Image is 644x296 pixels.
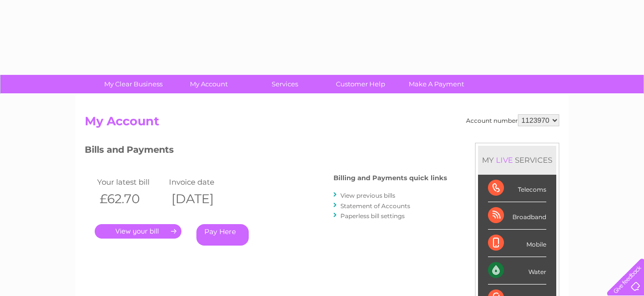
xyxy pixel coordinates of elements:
h3: Bills and Payments [85,143,447,160]
a: My Account [168,75,250,93]
td: Your latest bill [95,175,166,189]
div: Water [488,257,546,285]
a: Customer Help [320,75,402,93]
h2: My Account [85,114,559,133]
div: LIVE [494,155,515,165]
a: View previous bills [340,192,395,199]
a: . [95,224,181,239]
div: Mobile [488,230,546,257]
div: Account number [466,114,559,126]
a: Pay Here [196,224,249,246]
a: My Clear Business [92,75,174,93]
a: Statement of Accounts [340,202,410,210]
h4: Billing and Payments quick links [333,174,447,182]
td: Invoice date [166,175,238,189]
div: Broadband [488,202,546,230]
div: MY SERVICES [478,146,556,174]
a: Paperless bill settings [340,212,405,220]
th: £62.70 [95,189,166,209]
a: Services [244,75,326,93]
th: [DATE] [166,189,238,209]
a: Make A Payment [395,75,478,93]
div: Telecoms [488,175,546,202]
